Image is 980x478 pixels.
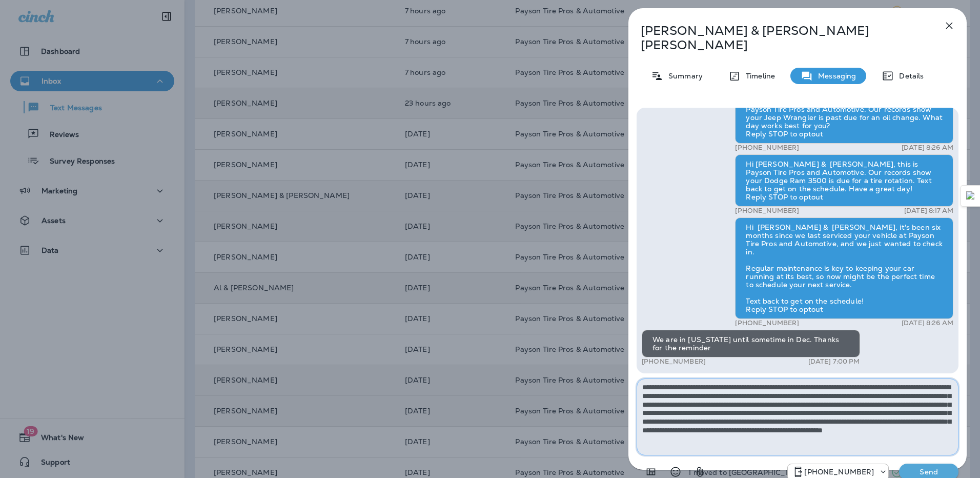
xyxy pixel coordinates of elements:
p: [PHONE_NUMBER] [735,207,799,215]
img: Detect Auto [966,191,975,201]
p: [PHONE_NUMBER] [735,144,799,152]
p: [PHONE_NUMBER] [642,357,706,366]
p: Timeline [741,72,775,80]
p: [PHONE_NUMBER] [735,319,799,327]
div: Hi [PERSON_NAME] & [PERSON_NAME], this is Payson Tire Pros and Automotive. Our records show your ... [735,154,953,207]
p: [DATE] 7:00 PM [808,357,860,366]
div: +1 (928) 260-4498 [788,466,888,478]
div: We are in [US_STATE] until sometime in Dec. Thanks for the reminder [642,330,860,357]
p: [DATE] 8:17 AM [904,207,953,215]
p: Details [894,72,924,80]
div: Hi [PERSON_NAME] & [PERSON_NAME], this is Payson Tire Pros and Automotive. Our records show your ... [735,91,953,144]
p: Summary [663,72,703,80]
p: [PHONE_NUMBER] [804,468,874,476]
p: Send [907,467,950,476]
p: [PERSON_NAME] & [PERSON_NAME] [PERSON_NAME] [641,24,921,52]
p: [DATE] 8:26 AM [902,319,953,327]
p: Messaging [813,72,856,80]
p: [DATE] 8:26 AM [902,144,953,152]
div: Hi [PERSON_NAME] & [PERSON_NAME], it's been six months since we last serviced your vehicle at Pay... [735,217,953,319]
